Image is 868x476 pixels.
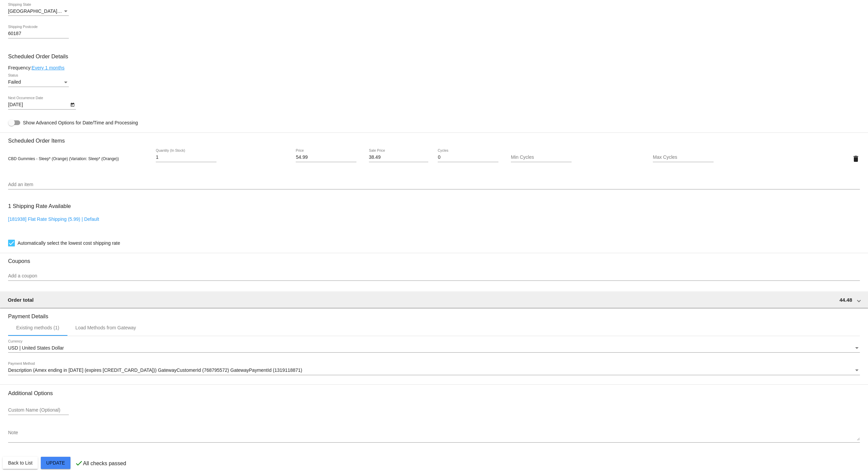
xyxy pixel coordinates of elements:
[23,119,138,126] span: Show Advanced Options for Date/Time and Processing
[41,457,70,469] button: Update
[8,9,69,14] mat-select: Shipping State
[8,132,860,144] h3: Scheduled Order Items
[3,457,38,469] button: Back to List
[8,80,69,85] mat-select: Status
[8,346,860,351] mat-select: Currency
[8,156,119,161] span: CBD Gummies - Sleep* (Orange) (Variation: Sleep* (Orange))
[8,79,21,85] span: Failed
[8,460,32,466] span: Back to List
[8,273,860,279] input: Add a coupon
[8,8,87,14] span: [GEOGRAPHIC_DATA] | [US_STATE]
[8,308,860,320] h3: Payment Details
[653,155,714,160] input: Max Cycles
[8,53,860,60] h3: Scheduled Order Details
[8,297,34,303] span: Order total
[16,325,59,330] div: Existing methods (1)
[156,155,216,160] input: Quantity (In Stock)
[18,239,120,247] span: Automatically select the lowest cost shipping rate
[8,216,99,222] a: [181938] Flat Rate Shipping (5.99) | Default
[438,155,498,160] input: Cycles
[8,367,302,373] span: Description (Amex ending in [DATE] (expires [CREDIT_CARD_DATA])) GatewayCustomerId (768795572) Ga...
[75,459,83,467] mat-icon: check
[8,199,71,213] h3: 1 Shipping Rate Available
[852,155,860,163] mat-icon: delete
[46,460,65,466] span: Update
[32,65,64,70] a: Every 1 months
[69,101,76,108] button: Open calendar
[839,297,852,303] span: 44.48
[8,182,860,187] input: Add an item
[8,253,860,264] h3: Coupons
[8,345,64,351] span: USD | United States Dollar
[83,460,126,467] p: All checks passed
[511,155,572,160] input: Min Cycles
[8,102,69,108] input: Next Occurrence Date
[8,408,69,413] input: Custom Name (Optional)
[296,155,356,160] input: Price
[8,368,860,373] mat-select: Payment Method
[8,390,860,396] h3: Additional Options
[8,65,860,70] div: Frequency:
[76,325,136,330] div: Load Methods from Gateway
[8,31,69,36] input: Shipping Postcode
[369,155,428,160] input: Sale Price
